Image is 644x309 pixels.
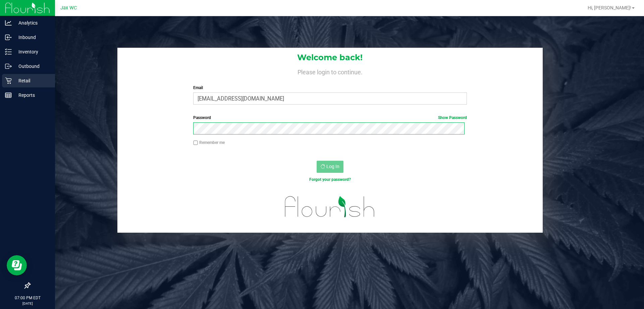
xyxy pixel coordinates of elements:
span: Jax WC [60,5,77,11]
img: flourish_logo.svg [277,190,383,224]
p: [DATE] [3,301,52,306]
inline-svg: Retail [5,77,12,84]
p: Inventory [12,48,52,56]
p: Inbound [12,33,52,41]
button: Log In [317,161,343,173]
h4: Please login to continue. [117,67,543,75]
p: Analytics [12,19,52,27]
label: Email [193,85,467,91]
inline-svg: Inbound [5,34,12,41]
p: Outbound [12,62,52,70]
p: Retail [12,77,52,85]
p: Reports [12,91,52,99]
inline-svg: Reports [5,92,12,99]
inline-svg: Analytics [5,20,12,26]
span: Password [193,115,211,120]
span: Log In [326,164,339,169]
a: Forgot your password? [309,177,351,182]
inline-svg: Inventory [5,48,12,55]
span: Hi, [PERSON_NAME]! [588,5,631,10]
iframe: Resource center [7,255,27,275]
a: Show Password [438,115,467,120]
h1: Welcome back! [117,53,543,62]
label: Remember me [193,140,225,146]
p: 07:00 PM EDT [3,295,52,301]
input: Remember me [193,141,198,145]
inline-svg: Outbound [5,63,12,70]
